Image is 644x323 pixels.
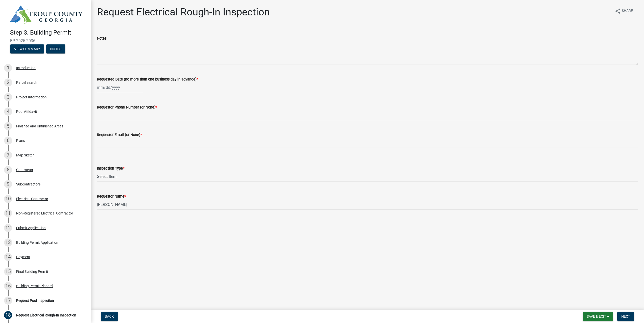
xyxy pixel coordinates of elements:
wm-modal-confirm: Notes [46,47,65,51]
div: Project Information [16,95,47,99]
span: Next [621,314,630,318]
div: 2 [4,78,12,87]
div: Request Electrical Rough-In Inspection [16,313,76,317]
div: Payment [16,255,30,259]
button: View Summary [10,44,44,53]
div: 9 [4,180,12,188]
wm-modal-confirm: Summary [10,47,44,51]
div: Final Building Permit [16,270,48,273]
div: 7 [4,151,12,159]
div: Electrical Contractor [16,197,48,201]
div: 15 [4,267,12,276]
label: Requested Date (no more than one business day in advance) [97,78,198,81]
button: Next [617,312,634,321]
label: Inspection Type [97,167,124,170]
i: share [615,8,621,14]
div: 18 [4,311,12,319]
div: 6 [4,137,12,145]
div: Request Pool Inspection [16,299,54,302]
div: 5 [4,122,12,130]
div: Building Permit Application [16,241,58,244]
div: Subcontractors [16,182,41,186]
label: Notes [97,37,106,40]
button: Back [101,312,118,321]
div: 17 [4,297,12,305]
h1: Request Electrical Rough-In Inspection [97,6,270,18]
span: BP-2025-2036 [10,38,81,43]
button: Notes [46,44,65,53]
div: 8 [4,166,12,174]
div: Non-Registered Electrical Contractor [16,211,73,215]
input: mm/dd/yyyy [97,82,143,93]
div: 14 [4,253,12,261]
button: shareShare [611,6,637,16]
div: 16 [4,282,12,290]
span: Share [622,8,633,14]
div: Plans [16,139,25,142]
img: Troup County, Georgia [10,5,83,24]
div: Map Sketch [16,153,35,157]
div: 1 [4,64,12,72]
label: Requestor Phone Number (or None) [97,106,157,109]
div: Contractor [16,168,33,172]
div: 12 [4,224,12,232]
label: Requestor Email (or None) [97,133,142,137]
div: 13 [4,238,12,247]
div: Pool Affidavit [16,110,37,113]
div: 4 [4,107,12,116]
div: Parcel search [16,81,37,84]
button: Save & Exit [583,312,613,321]
span: Back [105,314,114,318]
label: Requestor Name [97,195,126,198]
span: Save & Exit [587,314,606,318]
div: Finished and Unfinished Areas [16,124,63,128]
div: 11 [4,209,12,217]
h4: Step 3. Building Permit [10,29,87,36]
div: Introduction [16,66,36,70]
div: Submit Application [16,226,46,230]
div: Building Permit Placard [16,284,53,288]
div: 3 [4,93,12,101]
div: 10 [4,195,12,203]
